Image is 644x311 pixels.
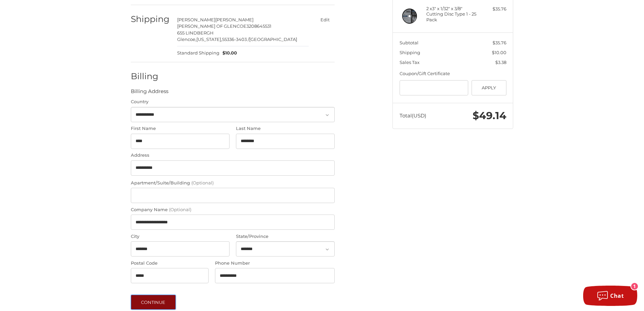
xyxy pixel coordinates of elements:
[400,50,420,55] span: Shipping
[131,71,170,82] h2: Billing
[493,40,506,45] span: $35.76
[131,180,335,186] label: Apartment/Suite/Building
[131,260,209,267] label: Postal Code
[249,37,297,42] span: [GEOGRAPHIC_DATA]
[222,37,249,42] span: 55336-3403 /
[610,292,624,299] span: Chat
[131,14,170,24] h2: Shipping
[631,283,638,290] div: 1
[131,233,230,240] label: City
[131,125,230,132] label: First Name
[400,70,506,77] div: Coupon/Gift Certificate
[177,17,215,22] span: [PERSON_NAME]
[480,6,506,13] div: $35.76
[131,98,335,105] label: Country
[215,260,335,267] label: Phone Number
[191,180,214,185] small: (Optional)
[177,23,246,29] span: [PERSON_NAME] OF GLENCOE
[131,206,335,213] label: Company Name
[583,286,637,306] button: Chat
[400,80,469,95] input: Gift Certificate or Coupon Code
[131,295,176,310] button: Continue
[492,50,506,55] span: $10.00
[169,207,191,212] small: (Optional)
[426,6,478,22] h4: 2 x 3" x 1/32" x 3/8" Cutting Disc Type 1 - 25 Pack
[219,50,237,57] span: $10.00
[196,37,222,42] span: [US_STATE],
[177,50,219,57] span: Standard Shipping
[400,40,419,45] span: Subtotal
[215,17,254,22] span: [PERSON_NAME]
[177,30,214,36] span: 655 LINDBERGH
[472,80,506,95] button: Apply
[400,112,426,119] span: Total (USD)
[131,152,335,159] label: Address
[495,60,506,65] span: $3.38
[236,233,335,240] label: State/Province
[315,15,335,25] button: Edit
[246,23,271,29] span: 3208645531
[473,109,506,122] span: $49.14
[177,37,196,42] span: Glencoe,
[131,88,168,98] legend: Billing Address
[400,60,420,65] span: Sales Tax
[236,125,335,132] label: Last Name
